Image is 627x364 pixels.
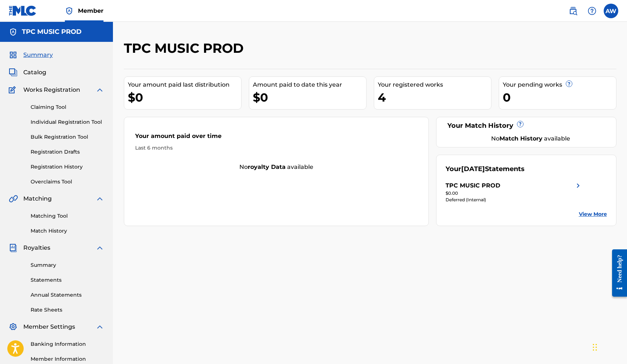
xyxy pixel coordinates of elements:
a: SummarySummary [9,51,53,59]
img: Accounts [9,28,17,36]
div: $0 [128,89,241,106]
img: expand [95,323,104,331]
img: Member Settings [9,323,17,331]
h2: TPC MUSIC PROD [124,40,247,56]
span: Matching [23,194,52,203]
div: $0 [253,89,366,106]
span: Member [78,7,103,15]
strong: royalty data [248,163,286,170]
a: Registration Drafts [31,148,104,156]
iframe: Chat Widget [591,329,627,364]
span: [DATE] [461,165,485,173]
img: Works Registration [9,86,18,94]
iframe: Resource Center [607,243,627,303]
a: Summary [31,261,104,269]
a: Registration History [31,163,104,171]
div: No available [124,163,429,171]
a: Member Information [31,355,104,363]
div: Amount paid to date this year [253,80,366,89]
div: Last 6 months [135,144,418,152]
span: ? [517,121,523,127]
img: Royalties [9,244,17,252]
a: Individual Registration Tool [31,118,104,126]
div: Your pending works [503,80,616,89]
div: Your registered works [378,80,491,89]
a: TPC MUSIC PRODright chevron icon$0.00Deferred (Internal) [446,181,583,203]
img: search [569,7,577,15]
div: $0.00 [446,190,583,197]
strong: Match History [499,135,542,142]
h5: TPC MUSIC PROD [22,28,82,36]
img: Summary [9,51,17,59]
a: Statements [31,276,104,284]
a: CatalogCatalog [9,68,46,77]
a: Matching Tool [31,212,104,220]
span: Summary [23,51,53,59]
span: ? [566,81,572,87]
span: Member Settings [23,323,75,331]
span: Royalties [23,244,50,252]
img: Catalog [9,68,17,77]
a: Claiming Tool [31,103,104,111]
img: expand [95,86,104,94]
a: View More [579,210,607,218]
a: Bulk Registration Tool [31,133,104,141]
div: Deferred (Internal) [446,197,583,203]
img: expand [95,244,104,252]
div: Your Match History [446,121,607,131]
span: Catalog [23,68,46,77]
div: 0 [503,89,616,106]
a: Rate Sheets [31,306,104,314]
img: MLC Logo [9,5,37,16]
a: Public Search [566,4,580,18]
span: Works Registration [23,86,80,94]
a: Annual Statements [31,291,104,299]
img: Matching [9,194,18,203]
a: Overclaims Tool [31,178,104,186]
img: right chevron icon [574,181,583,190]
div: Help [585,4,599,18]
div: User Menu [604,4,618,18]
div: Your amount paid last distribution [128,80,241,89]
div: 4 [378,89,491,106]
img: expand [95,194,104,203]
div: TPC MUSIC PROD [446,181,500,190]
img: help [588,7,596,15]
img: Top Rightsholder [65,7,74,15]
div: Drag [593,336,597,358]
div: Your Statements [446,164,525,174]
a: Match History [31,227,104,235]
div: Your amount paid over time [135,132,418,144]
a: Banking Information [31,340,104,348]
div: No available [455,134,607,143]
